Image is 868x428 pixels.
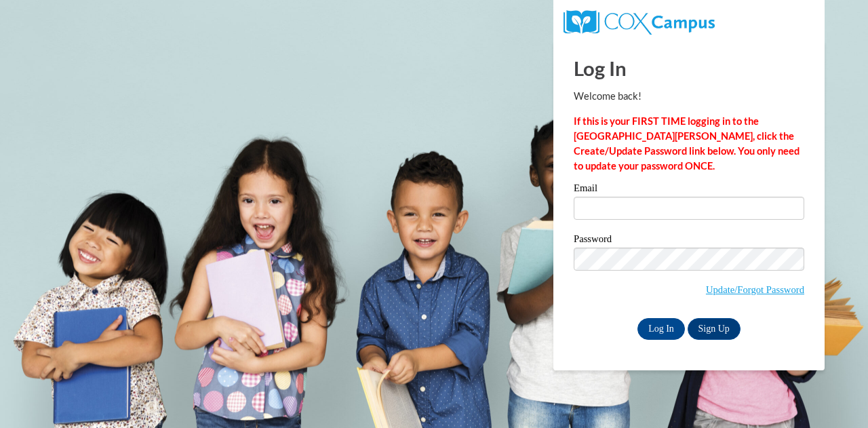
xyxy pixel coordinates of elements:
input: Log In [637,318,685,340]
label: Password [574,234,804,248]
a: COX Campus [564,16,715,27]
strong: If this is your FIRST TIME logging in to the [GEOGRAPHIC_DATA][PERSON_NAME], click the Create/Upd... [574,115,800,172]
img: COX Campus [564,10,715,35]
h1: Log In [574,54,804,82]
label: Email [574,183,804,197]
p: Welcome back! [574,89,804,104]
a: Update/Forgot Password [706,284,804,295]
a: Sign Up [688,318,741,340]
